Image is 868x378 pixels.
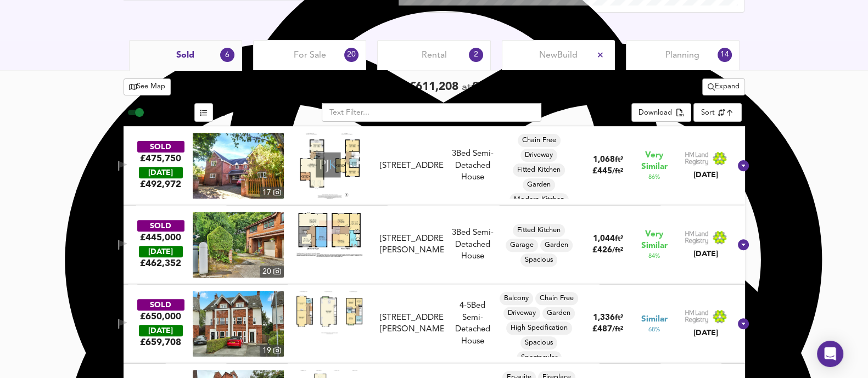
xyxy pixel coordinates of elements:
[631,103,691,122] button: Download
[718,48,732,62] div: 14
[193,133,284,199] img: property thumbnail
[708,81,740,93] span: Expand
[448,227,497,262] div: 3 Bed Semi-Detached House
[817,341,843,367] div: Open Intercom Messenger
[193,291,284,357] img: property thumbnail
[520,336,557,349] div: Spacious
[517,353,562,363] span: Spectacular
[513,225,565,235] span: Fitted Kitchen
[685,328,727,338] div: [DATE]
[592,246,623,255] span: £ 426
[322,103,541,122] input: Text Filter...
[503,307,540,320] div: Driveway
[641,314,668,325] span: Similar
[506,239,538,252] div: Garage
[124,78,171,95] button: See Map
[615,235,623,242] span: ft²
[344,48,359,62] div: 20
[520,338,557,348] span: Spacious
[737,159,750,172] svg: Show Details
[542,307,575,320] div: Garden
[540,239,573,252] div: Garden
[375,233,447,257] div: 52 Cresswell Grove, M20 2NH
[139,246,183,257] div: [DATE]
[612,326,623,333] span: / ft²
[518,134,561,147] div: Chain Free
[260,187,284,199] div: 17
[518,136,561,145] span: Chain Free
[506,240,538,250] span: Garage
[685,170,727,180] div: [DATE]
[520,149,557,162] div: Driveway
[448,148,497,183] div: 3 Bed Semi-Detached House
[294,49,326,61] span: For Sale
[701,108,715,118] div: Sort
[641,229,668,252] span: Very Similar
[124,205,745,284] div: SOLD£445,000 [DATE]£462,352property thumbnail 20 Floorplan[STREET_ADDRESS][PERSON_NAME]3Bed Semi-...
[448,300,497,347] div: Semi-Detached House
[124,126,745,205] div: SOLD£475,750 [DATE]£492,972property thumbnail 17 Floorplan[STREET_ADDRESS]3Bed Semi-Detached Hous...
[137,141,184,153] div: SOLD
[631,103,691,122] div: split button
[137,299,184,311] div: SOLD
[523,180,555,190] span: Garden
[513,165,565,175] span: Fitted Kitchen
[140,178,181,190] span: £ 492,972
[506,323,572,333] span: High Specification
[513,163,565,177] div: Fitted Kitchen
[509,195,569,205] span: Modern Kitchen
[685,151,727,166] img: Land Registry
[379,233,443,257] div: [STREET_ADDRESS][PERSON_NAME]
[539,49,578,61] span: New Build
[193,291,284,357] a: property thumbnail 19
[300,133,360,199] img: Floorplan
[296,212,362,257] img: Floorplan
[176,49,194,61] span: Sold
[685,309,727,324] img: Land Registry
[140,153,181,165] div: £475,750
[375,312,447,336] div: 45 Houseman Crescent, M20 2JD
[193,133,284,199] a: property thumbnail 17
[685,249,727,259] div: [DATE]
[500,292,533,305] div: Balcony
[702,78,745,95] button: Expand
[513,224,565,237] div: Fitted Kitchen
[612,168,623,175] span: / ft²
[469,48,483,62] div: 2
[422,49,447,61] span: Rental
[542,308,575,318] span: Garden
[593,314,615,322] span: 1,336
[220,48,234,62] div: 6
[612,247,623,254] span: / ft²
[693,103,741,122] div: Sort
[129,81,166,93] span: See Map
[137,220,184,232] div: SOLD
[506,321,572,335] div: High Specification
[139,167,183,178] div: [DATE]
[379,160,443,172] div: [STREET_ADDRESS]
[665,49,699,61] span: Planning
[685,230,727,245] img: Land Registry
[593,235,615,243] span: 1,044
[296,291,362,334] img: Floorplan
[535,294,578,303] span: Chain Free
[535,292,578,305] div: Chain Free
[379,312,443,336] div: [STREET_ADDRESS][PERSON_NAME]
[523,178,555,191] div: Garden
[140,232,181,244] div: £445,000
[648,325,660,334] span: 68 %
[615,314,623,321] span: ft²
[520,150,557,160] span: Driveway
[520,253,557,267] div: Spacious
[737,238,750,251] svg: Show Details
[140,311,181,323] div: £650,000
[124,284,745,363] div: SOLD£650,000 [DATE]£659,708property thumbnail 19 Floorplan[STREET_ADDRESS][PERSON_NAME]4-5Bed Sem...
[139,325,183,336] div: [DATE]
[593,156,615,164] span: 1,068
[540,240,573,250] span: Garden
[648,173,660,182] span: 86 %
[737,317,750,330] svg: Show Details
[520,255,557,265] span: Spacious
[639,107,672,120] div: Download
[193,212,284,278] a: property thumbnail 20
